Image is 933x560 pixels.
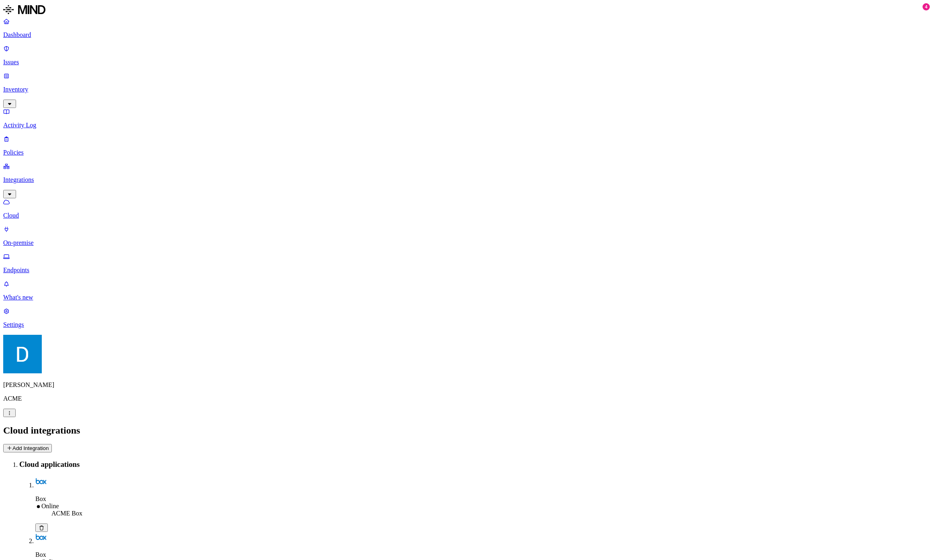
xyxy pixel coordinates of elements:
img: box.svg [35,532,47,543]
h3: Cloud applications [19,460,930,469]
p: On-premise [3,239,930,246]
img: box.svg [35,476,47,487]
p: Integrations [3,176,930,183]
h2: Cloud integrations [3,425,930,436]
a: Integrations [3,163,930,197]
a: Settings [3,307,930,328]
div: 4 [923,3,930,10]
a: Policies [3,135,930,156]
span: Online [41,503,59,509]
a: Issues [3,45,930,66]
span: Box [35,495,46,502]
p: Dashboard [3,31,930,39]
p: Inventory [3,86,930,93]
p: What's new [3,294,930,301]
p: Settings [3,321,930,328]
p: Cloud [3,212,930,219]
p: Endpoints [3,267,930,274]
p: Issues [3,59,930,66]
span: ACME Box [51,510,82,517]
a: What's new [3,280,930,301]
a: Cloud [3,198,930,219]
p: ACME [3,395,930,402]
a: Inventory [3,72,930,107]
a: Endpoints [3,253,930,274]
span: Box [35,551,46,558]
img: MIND [3,3,45,16]
a: MIND [3,3,930,18]
button: Add Integration [3,444,52,452]
img: Daniel Golshani [3,335,42,373]
a: Activity Log [3,108,930,129]
p: Policies [3,149,930,156]
a: On-premise [3,226,930,246]
a: Dashboard [3,18,930,39]
p: Activity Log [3,122,930,129]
